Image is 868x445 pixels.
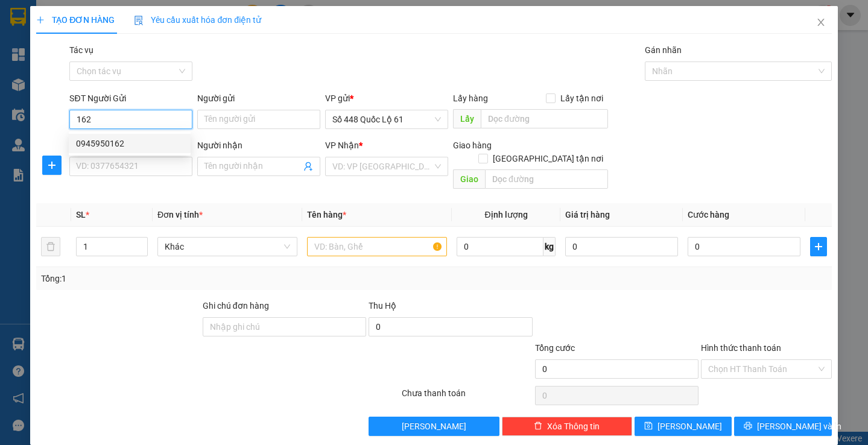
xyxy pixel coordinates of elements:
[453,93,488,103] span: Lấy hàng
[810,237,826,256] button: plus
[41,237,60,256] button: delete
[369,301,396,311] span: Thu Hộ
[203,301,269,311] label: Ghi chú đơn hàng
[543,237,556,256] span: kg
[41,272,335,285] div: Tổng: 1
[76,137,183,150] div: 0945950162
[402,420,466,433] span: [PERSON_NAME]
[635,417,732,436] button: save[PERSON_NAME]
[556,92,608,105] span: Lấy tận nơi
[644,421,653,431] span: save
[485,169,608,189] input: Dọc đường
[453,109,481,128] span: Lấy
[401,387,533,408] div: Chưa thanh toán
[488,152,608,165] span: [GEOGRAPHIC_DATA] tận nơi
[657,420,722,433] span: [PERSON_NAME]
[157,210,203,219] span: Đơn vị tính
[134,15,261,25] span: Yêu cầu xuất hóa đơn điện tử
[485,210,528,219] span: Định lượng
[307,237,447,256] input: VD: Bàn, Ghế
[547,420,600,433] span: Xóa Thông tin
[811,242,826,251] span: plus
[69,134,191,153] div: 0945950162
[645,45,682,55] label: Gán nhãn
[43,160,61,170] span: plus
[534,421,542,431] span: delete
[453,140,492,150] span: Giao hàng
[307,210,346,219] span: Tên hàng
[42,156,62,175] button: plus
[76,210,86,219] span: SL
[453,169,485,189] span: Giao
[332,110,441,128] span: Số 448 Quốc Lộ 61
[303,162,313,171] span: user-add
[744,421,752,431] span: printer
[688,210,729,219] span: Cước hàng
[197,139,320,152] div: Người nhận
[804,6,838,40] button: Close
[325,140,359,150] span: VP Nhận
[757,420,841,433] span: [PERSON_NAME] và In
[325,92,448,105] div: VP gửi
[481,109,608,128] input: Dọc đường
[535,343,575,353] span: Tổng cước
[701,343,781,353] label: Hình thức thanh toán
[69,45,93,55] label: Tác vụ
[36,16,45,24] span: plus
[734,417,831,436] button: printer[PERSON_NAME] và In
[502,417,632,436] button: deleteXóa Thông tin
[203,317,366,336] input: Ghi chú đơn hàng
[197,92,320,105] div: Người gửi
[565,210,610,219] span: Giá trị hàng
[816,17,826,27] span: close
[69,92,192,105] div: SĐT Người Gửi
[565,237,678,256] input: 0
[36,15,115,25] span: TẠO ĐƠN HÀNG
[134,16,144,25] img: icon
[165,238,290,256] span: Khác
[369,417,499,436] button: [PERSON_NAME]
